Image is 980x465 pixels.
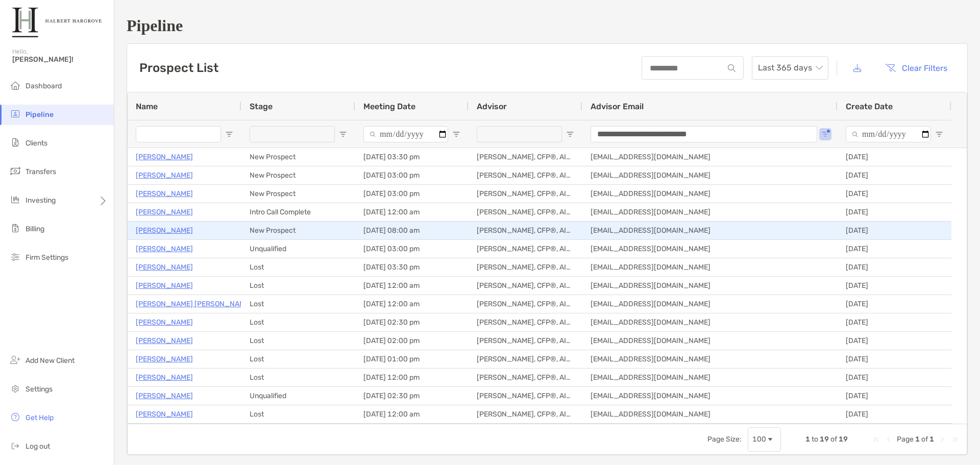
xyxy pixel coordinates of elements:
[950,435,959,444] div: Last Page
[582,387,838,405] div: [EMAIL_ADDRESS][DOMAIN_NAME]
[355,313,469,331] div: [DATE] 02:30 pm
[915,435,920,444] span: 1
[812,435,818,444] span: to
[477,102,507,111] span: Advisor
[821,130,829,138] button: Open Filter Menu
[9,193,21,206] img: investing icon
[469,405,582,423] div: [PERSON_NAME], CFP®, AIF®
[136,224,193,237] a: [PERSON_NAME]
[355,258,469,276] div: [DATE] 03:30 pm
[838,240,951,258] div: [DATE]
[921,435,928,444] span: of
[355,166,469,184] div: [DATE] 03:00 pm
[26,196,56,205] span: Investing
[355,369,469,386] div: [DATE] 12:00 pm
[9,136,21,149] img: clients icon
[469,277,582,295] div: [PERSON_NAME], CFP®, AIF®
[250,102,273,111] span: Stage
[241,222,355,239] div: New Prospect
[838,258,951,276] div: [DATE]
[136,187,193,200] a: [PERSON_NAME]
[339,130,347,138] button: Open Filter Menu
[26,82,62,90] span: Dashboard
[241,332,355,350] div: Lost
[136,353,193,365] a: [PERSON_NAME]
[929,435,934,444] span: 1
[838,313,951,331] div: [DATE]
[838,185,951,203] div: [DATE]
[355,350,469,368] div: [DATE] 01:00 pm
[355,387,469,405] div: [DATE] 02:30 pm
[136,261,193,274] a: [PERSON_NAME]
[846,102,893,111] span: Create Date
[26,413,54,422] span: Get Help
[752,435,766,444] div: 100
[241,258,355,276] div: Lost
[241,350,355,368] div: Lost
[838,369,951,386] div: [DATE]
[136,151,193,163] p: [PERSON_NAME]
[582,369,838,386] div: [EMAIL_ADDRESS][DOMAIN_NAME]
[838,332,951,350] div: [DATE]
[136,408,193,421] p: [PERSON_NAME]
[139,61,218,75] h3: Prospect List
[469,222,582,239] div: [PERSON_NAME], CFP®, AIF®
[591,102,644,111] span: Advisor Email
[26,385,53,394] span: Settings
[241,166,355,184] div: New Prospect
[26,356,75,365] span: Add New Client
[12,55,108,64] span: [PERSON_NAME]!
[9,251,21,263] img: firm-settings icon
[582,258,838,276] div: [EMAIL_ADDRESS][DOMAIN_NAME]
[566,130,574,138] button: Open Filter Menu
[9,108,21,120] img: pipeline icon
[136,371,193,384] a: [PERSON_NAME]
[838,405,951,423] div: [DATE]
[830,435,837,444] span: of
[355,222,469,239] div: [DATE] 08:00 am
[136,242,193,255] a: [PERSON_NAME]
[582,166,838,184] div: [EMAIL_ADDRESS][DOMAIN_NAME]
[241,185,355,203] div: New Prospect
[363,126,448,142] input: Meeting Date Filter Input
[26,110,54,119] span: Pipeline
[136,389,193,402] a: [PERSON_NAME]
[707,435,742,444] div: Page Size:
[469,258,582,276] div: [PERSON_NAME], CFP®, AIF®
[26,253,68,262] span: Firm Settings
[838,295,951,313] div: [DATE]
[136,334,193,347] p: [PERSON_NAME]
[469,313,582,331] div: [PERSON_NAME], CFP®, AIF®
[805,435,810,444] span: 1
[363,102,415,111] span: Meeting Date
[582,277,838,295] div: [EMAIL_ADDRESS][DOMAIN_NAME]
[469,387,582,405] div: [PERSON_NAME], CFP®, AIF®
[136,206,193,218] p: [PERSON_NAME]
[9,354,21,366] img: add_new_client icon
[582,350,838,368] div: [EMAIL_ADDRESS][DOMAIN_NAME]
[355,405,469,423] div: [DATE] 12:00 am
[355,185,469,203] div: [DATE] 03:00 pm
[582,185,838,203] div: [EMAIL_ADDRESS][DOMAIN_NAME]
[355,277,469,295] div: [DATE] 12:00 am
[355,203,469,221] div: [DATE] 12:00 am
[897,435,914,444] span: Page
[9,79,21,91] img: dashboard icon
[838,277,951,295] div: [DATE]
[136,279,193,292] a: [PERSON_NAME]
[820,435,829,444] span: 19
[136,126,221,142] input: Name Filter Input
[469,369,582,386] div: [PERSON_NAME], CFP®, AIF®
[748,427,781,452] div: Page Size
[582,240,838,258] div: [EMAIL_ADDRESS][DOMAIN_NAME]
[728,64,736,72] img: input icon
[758,57,822,79] span: Last 365 days
[136,298,252,310] a: [PERSON_NAME] [PERSON_NAME]
[26,167,56,176] span: Transfers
